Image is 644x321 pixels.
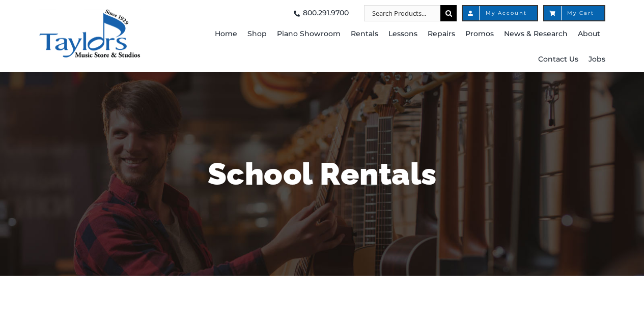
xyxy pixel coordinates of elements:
[364,5,440,21] input: Search Products...
[351,21,378,47] a: Rentals
[277,26,341,42] span: Piano Showroom
[465,26,494,42] span: Promos
[303,5,349,21] span: 800.291.9700
[538,47,578,72] a: Contact Us
[351,26,378,42] span: Rentals
[388,21,417,47] a: Lessons
[462,5,538,21] a: My Account
[215,21,237,47] a: Home
[504,21,568,47] a: News & Research
[186,21,605,72] nav: Main Menu
[428,21,455,47] a: Repairs
[554,11,594,16] span: My Cart
[538,51,578,68] span: Contact Us
[247,26,267,42] span: Shop
[465,21,494,47] a: Promos
[186,5,605,21] nav: Top Right
[578,26,600,42] span: About
[277,21,341,47] a: Piano Showroom
[24,153,620,195] h1: School Rentals
[578,21,600,47] a: About
[543,5,605,21] a: My Cart
[247,21,267,47] a: Shop
[215,26,237,42] span: Home
[291,5,349,21] a: 800.291.9700
[388,26,417,42] span: Lessons
[504,26,568,42] span: News & Research
[589,51,605,68] span: Jobs
[39,8,141,18] a: taylors-music-store-west-chester
[473,11,527,16] span: My Account
[589,47,605,72] a: Jobs
[440,5,457,21] input: Search
[428,26,455,42] span: Repairs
